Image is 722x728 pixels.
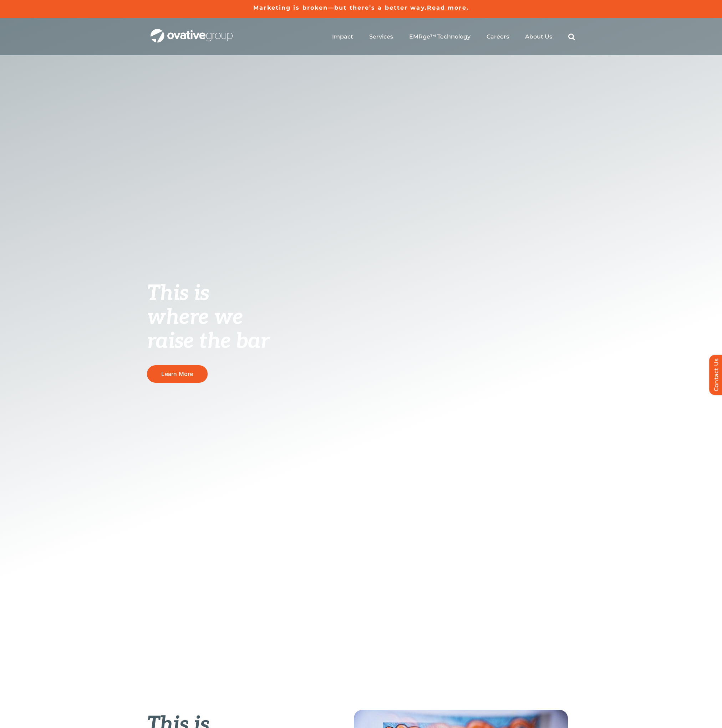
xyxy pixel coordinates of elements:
[568,33,575,40] a: Search
[253,4,427,11] a: Marketing is broken—but there’s a better way.
[147,281,209,306] span: This is
[161,371,193,377] span: Learn More
[487,33,509,40] a: Careers
[151,28,233,35] a: OG_Full_horizontal_WHT
[332,33,353,40] a: Impact
[147,365,208,383] a: Learn More
[369,33,393,40] a: Services
[409,33,471,40] a: EMRge™ Technology
[147,305,269,354] span: where we raise the bar
[332,25,575,48] nav: Menu
[427,4,469,11] a: Read more.
[525,33,552,40] a: About Us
